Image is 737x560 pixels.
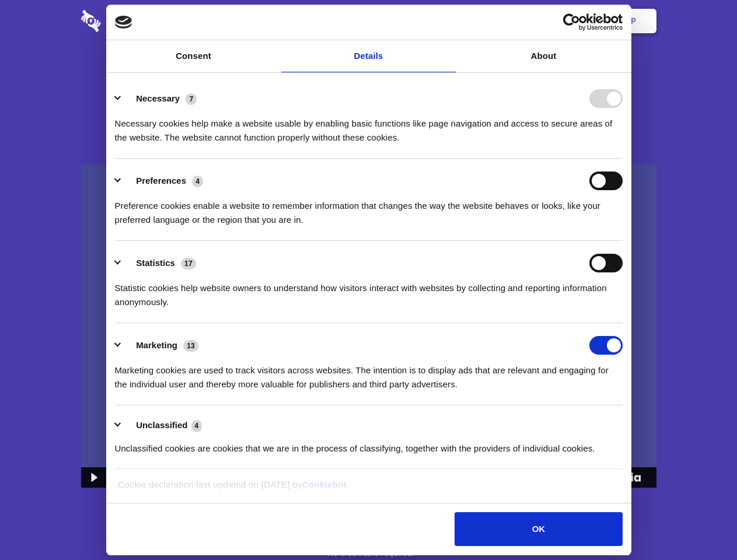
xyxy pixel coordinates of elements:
button: Statistics (17) [115,254,204,272]
span: 7 [186,93,197,105]
iframe: Drift Widget Chat Controller [679,502,723,546]
img: logo [115,16,132,29]
button: Preferences (4) [115,171,211,190]
div: Necessary cookies help make a website usable by enabling basic functions like page navigation and... [115,108,623,145]
a: Usercentrics Cookiebot - opens in a new window [521,13,623,31]
a: About [456,40,631,72]
button: Marketing (13) [115,336,206,355]
span: 13 [183,340,198,352]
a: Pricing [343,3,393,39]
div: Statistic cookies help website owners to understand how visitors interact with websites by collec... [115,272,623,309]
a: Contact [473,3,527,39]
button: Unclassified (4) [115,418,209,433]
button: Necessary (7) [115,89,204,108]
a: Consent [106,40,281,72]
img: logo-wordmark-white-trans-d4663122ce5f474addd5e946df7df03e33cb6a1c49d2221995e7729f52c070b2.svg [81,10,181,32]
label: Preferences [136,176,186,185]
div: Cookie declaration last updated on [DATE] by [109,478,628,501]
a: Details [281,40,456,72]
button: OK [455,512,622,546]
div: Preference cookies enable a website to remember information that changes the way the website beha... [115,190,623,227]
button: Play Video [81,467,105,488]
label: Necessary [136,93,180,103]
img: Sharesecret [81,164,656,488]
label: Statistics [136,258,175,268]
span: 17 [181,258,196,269]
span: 4 [191,420,202,432]
h4: Auto-redaction of sensitive data, encrypted data sharing and self-destructing private chats. Shar... [81,106,656,145]
label: Marketing [136,340,177,350]
a: Cookiebot [302,480,347,489]
span: 4 [192,176,203,187]
h1: Eliminate Slack Data Loss. [81,52,656,94]
a: Login [529,3,580,39]
div: Unclassified cookies are cookies that we are in the process of classifying, together with the pro... [115,433,623,456]
div: Marketing cookies are used to track visitors across websites. The intention is to display ads tha... [115,355,623,391]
